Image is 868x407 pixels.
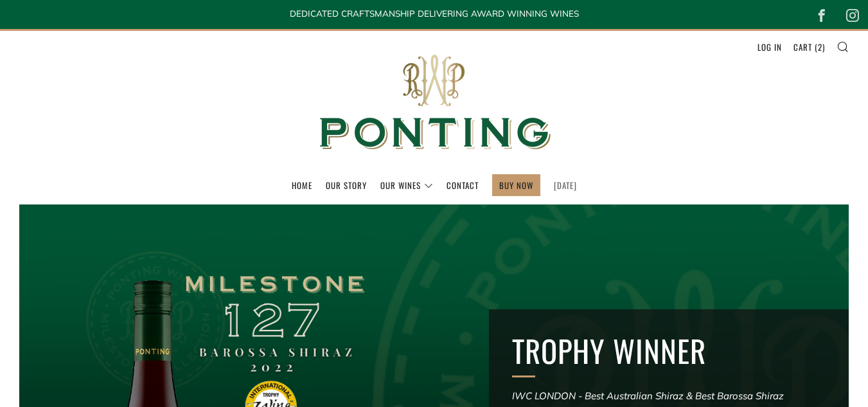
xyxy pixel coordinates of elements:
[554,175,577,195] a: [DATE]
[326,175,367,195] a: Our Story
[499,175,533,195] a: BUY NOW
[512,332,826,370] h2: TROPHY WINNER
[306,31,563,174] img: Ponting Wines
[447,175,479,195] a: Contact
[292,175,312,195] a: Home
[818,41,822,53] span: 2
[793,37,825,57] a: Cart (2)
[757,37,782,57] a: Log in
[380,175,433,195] a: Our Wines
